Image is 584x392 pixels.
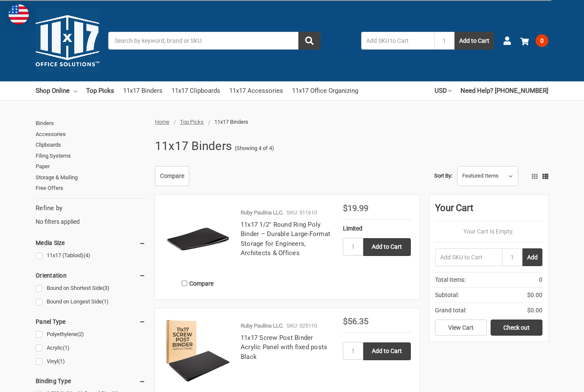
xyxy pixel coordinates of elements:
[36,139,146,150] a: Clipboards
[36,183,146,194] a: Free Offers
[36,238,146,248] h5: Media Size
[36,356,146,367] a: Vinyl
[36,172,146,183] a: Storage & Mailing
[455,32,494,50] button: Add to Cart
[527,291,542,300] span: $0.00
[84,252,90,259] span: (4)
[292,81,358,100] a: 11x17 Office Organizing
[241,334,328,361] a: 11x17 Screw Post Binder Acrylic Panel with fixed posts Black
[102,298,109,305] span: (1)
[435,306,466,315] span: Grand total:
[36,203,146,213] h5: Refine by
[536,34,548,47] span: 0
[63,345,70,351] span: (1)
[363,238,411,256] input: Add to Cart
[108,32,320,50] input: Search by keyword, brand or SKU
[520,30,548,52] a: 0
[343,316,368,326] span: $56.35
[235,144,274,153] span: (Showing 4 of 4)
[435,201,542,221] div: Your Cart
[241,322,284,330] p: Ruby Paulina LLC.
[241,209,284,217] p: Ruby Paulina LLC.
[86,81,114,100] a: Top Picks
[36,270,146,281] h5: Orientation
[36,296,146,308] a: Bound on Longest Side
[77,331,84,337] span: (2)
[182,281,187,286] input: Compare
[164,204,232,272] img: 11x17 1/2" Round Ring Poly Binder – Durable Large-Format Storage for Engineers, Architects & Offices
[361,32,434,50] input: Add SKU to Cart
[36,342,146,354] a: Acrylic
[155,135,232,157] h1: 11x17 Binders
[214,119,248,125] span: 11x17 Binders
[36,376,146,386] h5: Binding Type
[286,209,317,217] p: SKU: 511610
[241,221,330,257] a: 11x17 1/2" Round Ring Poly Binder – Durable Large-Format Storage for Engineers, Architects & Offices
[522,248,542,266] button: Add
[527,306,542,315] span: $0.00
[363,342,411,360] input: Add to Cart
[36,129,146,140] a: Accessories
[36,150,146,161] a: Filing Systems
[103,285,109,291] span: (3)
[36,161,146,172] a: Paper
[171,81,220,100] a: 11x17 Clipboards
[155,119,169,125] a: Home
[36,203,146,226] div: No filters applied
[36,9,99,72] img: 11x17.com
[286,322,317,330] p: SKU: 525110
[36,283,146,294] a: Bound on Shortest Side
[123,81,163,100] a: 11x17 Binders
[491,320,542,336] a: Check out
[36,118,146,129] a: Binders
[343,203,368,213] span: $19.99
[434,170,452,182] label: Sort By:
[539,275,542,284] span: 0
[435,248,502,266] input: Add SKU to Cart
[435,81,452,100] a: USD
[435,320,487,336] a: View Cart
[58,358,65,364] span: (1)
[36,81,77,100] a: Shop Online
[155,166,189,186] a: Compare
[36,250,146,261] a: 11x17 (Tabloid)
[8,4,29,25] img: duty and tax information for United States
[180,119,204,125] a: Top Picks
[435,275,466,284] span: Total Items:
[460,81,548,100] a: Need Help? [PHONE_NUMBER]
[36,329,146,340] a: Polyethylene
[435,227,542,236] p: Your Cart Is Empty.
[36,317,146,327] h5: Panel Type
[229,81,283,100] a: 11x17 Accessories
[164,276,232,290] label: Compare
[164,317,232,385] img: 11x17 Screw Post Binder Acrylic Panel with fixed posts Black
[343,224,411,233] div: Limited
[435,291,459,300] span: Subtotal:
